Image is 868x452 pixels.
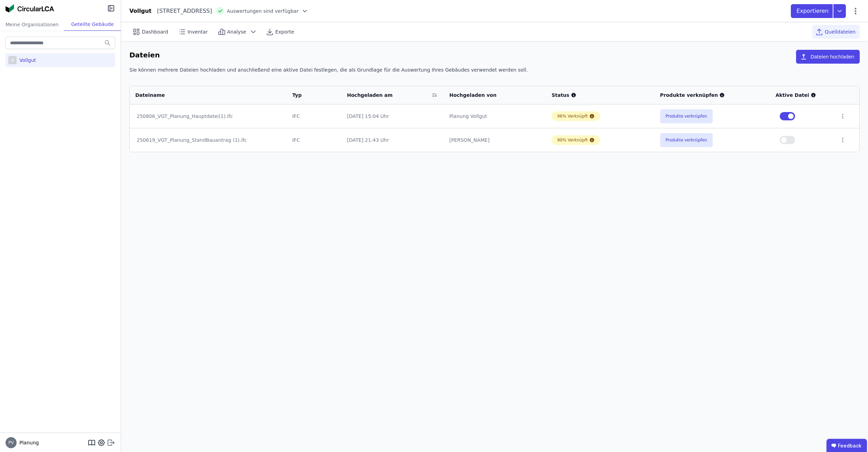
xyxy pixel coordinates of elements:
span: PV [8,441,13,445]
div: Sie können mehrere Dateien hochladen und anschließend eine aktive Datei festlegen, die als Grundl... [129,66,860,79]
span: Analyse [227,28,246,35]
h6: Dateien [129,50,160,61]
div: V [8,56,17,64]
div: IFC [292,137,336,144]
div: Status [551,92,649,99]
p: Exportieren [796,7,830,15]
button: Produkte verknüpfen [660,109,713,123]
div: Vollgut [17,57,36,64]
button: Dateien hochladen [796,50,860,64]
div: [DATE] 21:43 Uhr [347,137,438,144]
div: [DATE] 15:04 Uhr [347,113,438,120]
div: IFC [292,113,336,120]
div: Typ [292,92,328,99]
span: Auswertungen sind verfügbar [227,8,299,15]
span: Exporte [275,28,294,35]
span: Quelldateien [825,28,856,35]
div: [STREET_ADDRESS] [152,7,212,15]
div: Dateiname [135,92,272,99]
div: Produkte verknüpfen [660,92,765,99]
span: Planung [17,439,39,446]
div: Hochgeladen am [347,92,429,99]
div: Aktive Datei [776,92,829,99]
div: Vollgut [129,7,152,15]
div: 90% Verknüpft [557,137,588,143]
div: [PERSON_NAME] [449,137,541,144]
div: Hochgeladen von [449,92,532,99]
span: Dashboard [142,28,168,35]
div: 250806_VGT_Planung_Hauptdatei(1).ifc [137,113,280,120]
span: Inventar [188,28,208,35]
div: Geteilte Gebäude [64,18,121,31]
div: 250619_VGT_Planung_StandBauantrag (1).ifc [137,137,280,144]
button: Produkte verknüpfen [660,133,713,147]
img: Concular [6,4,54,12]
div: Planung Vollgut [449,113,541,120]
div: 96% Verknüpft [557,113,588,119]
